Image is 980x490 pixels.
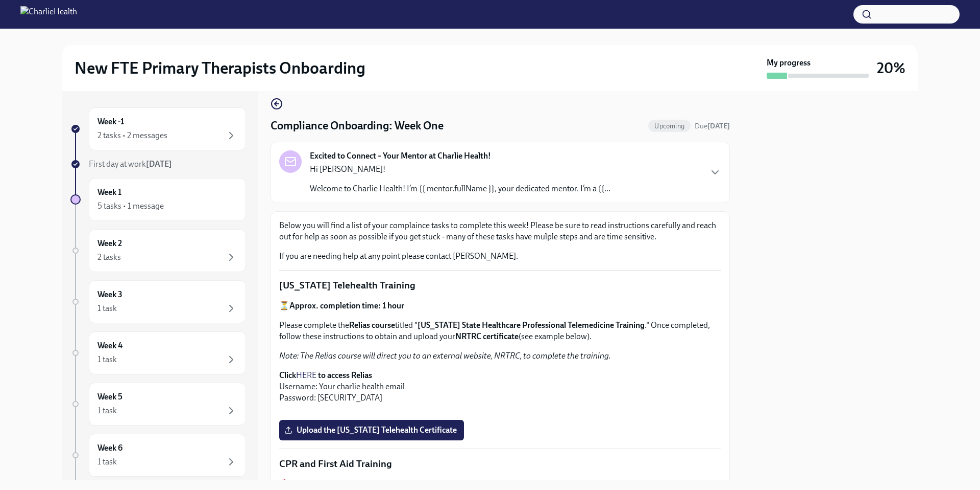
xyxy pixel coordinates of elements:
a: HERE [296,370,316,380]
strong: [DATE] [707,122,730,130]
strong: Relias course [349,320,395,330]
a: Week 22 tasks [70,229,246,272]
a: Week 41 task [70,331,246,374]
a: Access your CPR & First Aid training HERE [289,479,439,488]
h6: Week 5 [97,391,122,403]
strong: Click [279,370,296,380]
h3: 20% [877,59,905,77]
strong: Approx. completion time: 1 hour [289,301,404,310]
a: Week 61 task [70,434,246,477]
p: Please complete the titled " ." Once completed, follow these instructions to obtain and upload yo... [279,320,721,342]
a: Week 15 tasks • 1 message [70,178,246,221]
p: Username: Your charlie health email Password: [SECURITY_DATA] [279,370,721,404]
p: 🏥 [279,478,721,489]
span: Upcoming [648,122,691,130]
strong: My progress [767,57,811,69]
p: Hi [PERSON_NAME]! [310,164,610,175]
span: First day at work [89,159,172,169]
strong: Excited to Connect – Your Mentor at Charlie Health! [310,150,491,162]
div: 5 tasks • 1 message [97,201,164,212]
a: Week -12 tasks • 2 messages [70,107,246,150]
div: 1 task [97,303,117,314]
h6: Week 1 [97,187,121,198]
h6: Week 2 [97,238,122,249]
strong: [DATE] [146,159,172,169]
a: Week 51 task [70,383,246,426]
div: 1 task [97,405,117,416]
h4: Compliance Onboarding: Week One [271,118,444,133]
label: Upload the [US_STATE] Telehealth Certificate [279,420,464,440]
p: CPR and First Aid Training [279,457,721,471]
a: First day at work[DATE] [70,159,246,170]
p: If you are needing help at any point please contact [PERSON_NAME]. [279,251,721,262]
div: 2 tasks • 2 messages [97,130,167,141]
h6: Week 4 [97,340,122,351]
p: Welcome to Charlie Health! I’m {{ mentor.fullName }}, your dedicated mentor. I’m a {{... [310,183,610,194]
em: Note: The Relias course will direct you to an external website, NRTRC, to complete the training. [279,351,611,361]
h6: Week 6 [97,442,122,454]
h6: Week -1 [97,116,124,127]
span: Due [695,122,730,130]
h2: New FTE Primary Therapists Onboarding [75,58,365,78]
div: 1 task [97,354,117,365]
strong: to access Relias [318,370,372,380]
img: CharlieHealth [20,6,77,23]
span: September 21st, 2025 10:00 [695,121,730,131]
span: Upload the [US_STATE] Telehealth Certificate [286,425,457,435]
p: [US_STATE] Telehealth Training [279,279,721,292]
div: 1 task [97,456,117,467]
strong: [US_STATE] State Healthcare Professional Telemedicine Training [418,320,645,330]
p: Below you will find a list of your complaince tasks to complete this week! Please be sure to read... [279,220,721,242]
div: 2 tasks [97,252,121,263]
p: ⏳ [279,300,721,311]
h6: Week 3 [97,289,122,300]
a: Week 31 task [70,280,246,323]
strong: NRTRC certificate [455,331,519,341]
